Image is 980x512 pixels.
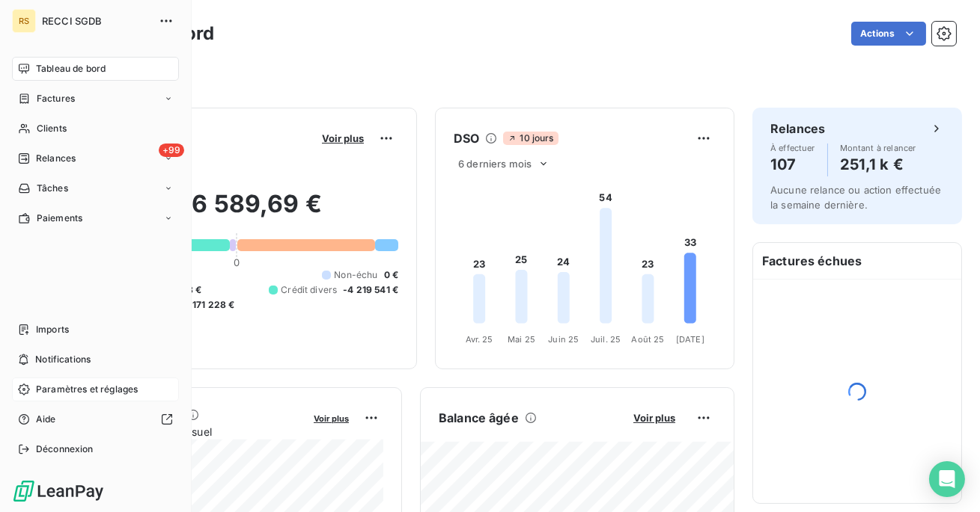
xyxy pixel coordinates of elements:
[85,189,398,234] h2: 266 589,69 €
[840,152,916,176] h4: 251,1 k €
[676,334,704,345] tspan: [DATE]
[37,92,75,105] span: Factures
[439,409,519,427] h6: Balance âgée
[42,15,150,27] span: RECCI SGDB
[840,144,916,152] span: Montant à relancer
[317,132,368,145] button: Voir plus
[36,323,69,336] span: Imports
[37,122,67,135] span: Clients
[234,256,240,268] span: 0
[753,243,961,279] h6: Factures échues
[188,298,235,312] span: -171 228 €
[466,334,493,345] tspan: Avr. 25
[343,283,398,297] span: -4 219 541 €
[851,22,926,46] button: Actions
[159,144,184,157] span: +99
[35,353,91,366] span: Notifications
[591,334,621,345] tspan: Juil. 25
[503,132,558,145] span: 10 jours
[508,334,535,345] tspan: Mai 25
[36,413,56,426] span: Aide
[36,152,76,165] span: Relances
[36,62,106,75] span: Tableau de bord
[12,407,179,431] a: Aide
[281,283,337,297] span: Crédit divers
[548,334,579,345] tspan: Juin 25
[37,212,82,225] span: Paiements
[454,129,479,147] h6: DSO
[384,268,398,282] span: 0 €
[770,144,815,152] span: À effectuer
[334,268,377,282] span: Non-échu
[770,152,815,176] h4: 107
[85,424,303,439] span: Chiffre d'affaires mensuel
[36,383,138,396] span: Paramètres et réglages
[770,120,825,138] h6: Relances
[458,158,532,170] span: 6 derniers mois
[322,132,364,144] span: Voir plus
[633,412,675,424] span: Voir plus
[314,413,349,424] span: Voir plus
[631,334,664,345] tspan: Août 25
[12,479,105,503] img: Logo LeanPay
[12,9,36,33] div: RS
[37,182,68,195] span: Tâches
[929,461,965,497] div: Open Intercom Messenger
[770,184,941,211] span: Aucune relance ou action effectuée la semaine dernière.
[629,411,680,425] button: Voir plus
[309,411,353,425] button: Voir plus
[36,442,94,456] span: Déconnexion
